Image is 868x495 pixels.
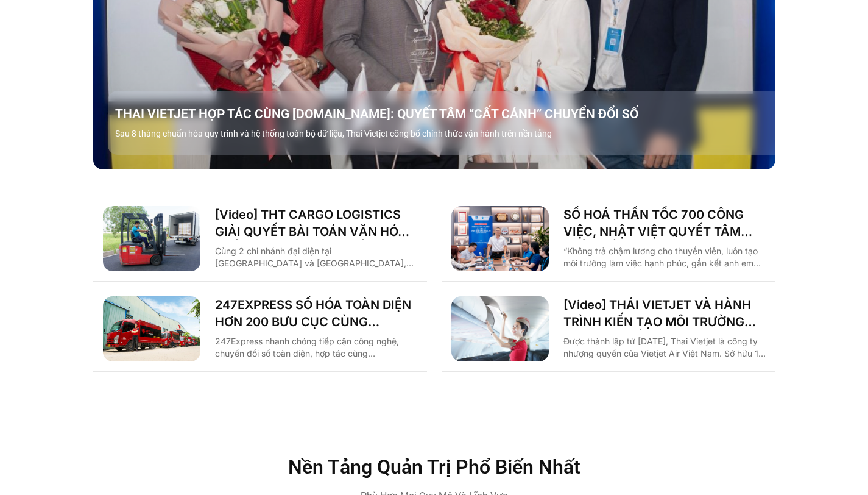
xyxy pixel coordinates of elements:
p: 247Express nhanh chóng tiếp cận công nghệ, chuyển đổi số toàn diện, hợp tác cùng [DOMAIN_NAME] để... [215,335,417,360]
p: Cùng 2 chi nhánh đại diện tại [GEOGRAPHIC_DATA] và [GEOGRAPHIC_DATA], THT Cargo Logistics là một ... [215,245,417,269]
a: THAI VIETJET HỢP TÁC CÙNG [DOMAIN_NAME]: QUYẾT TÂM “CẤT CÁNH” CHUYỂN ĐỔI SỐ [115,105,783,123]
img: Thai VietJet chuyển đổi số cùng Basevn [451,296,549,361]
img: 247 express chuyển đổi số cùng base [103,296,200,361]
a: SỐ HOÁ THẦN TỐC 700 CÔNG VIỆC, NHẬT VIỆT QUYẾT TÂM “GẮN KẾT TÀU – BỜ” [563,206,766,240]
a: [Video] THÁI VIETJET VÀ HÀNH TRÌNH KIẾN TẠO MÔI TRƯỜNG LÀM VIỆC SỐ CÙNG [DOMAIN_NAME] [563,296,766,330]
h2: Nền Tảng Quản Trị Phổ Biến Nhất [175,457,693,477]
p: “Không trả chậm lương cho thuyền viên, luôn tạo môi trường làm việc hạnh phúc, gắn kết anh em tàu... [563,245,766,269]
a: [Video] THT CARGO LOGISTICS GIẢI QUYẾT BÀI TOÁN VĂN HÓA NHẰM TĂNG TRƯỞNG BỀN VỮNG CÙNG BASE [215,206,417,240]
p: Sau 8 tháng chuẩn hóa quy trình và hệ thống toàn bộ dữ liệu, Thai Vietjet công bố chính thức vận ... [115,127,783,140]
a: 247EXPRESS SỐ HÓA TOÀN DIỆN HƠN 200 BƯU CỤC CÙNG [DOMAIN_NAME] [215,296,417,330]
p: Được thành lập từ [DATE], Thai Vietjet là công ty nhượng quyền của Vietjet Air Việt Nam. Sở hữu 1... [563,335,766,360]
